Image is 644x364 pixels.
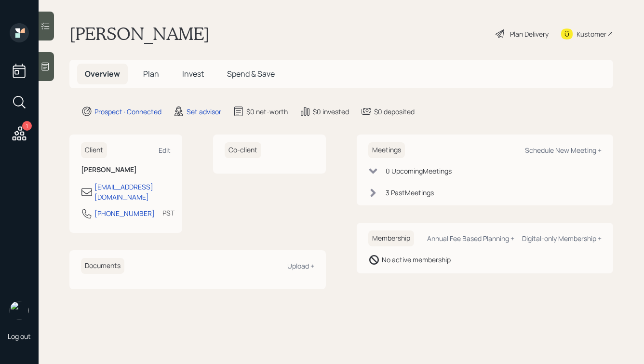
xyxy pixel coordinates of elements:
[85,68,120,79] span: Overview
[287,261,314,270] div: Upload +
[374,107,415,117] div: $0 deposited
[69,23,210,44] h1: [PERSON_NAME]
[81,166,171,174] h6: [PERSON_NAME]
[94,107,161,117] div: Prospect · Connected
[510,29,549,39] div: Plan Delivery
[386,166,452,176] div: 0 Upcoming Meeting s
[313,107,349,117] div: $0 invested
[227,68,275,79] span: Spend & Save
[81,142,107,158] h6: Client
[162,208,174,218] div: PST
[143,68,159,79] span: Plan
[386,188,434,198] div: 3 Past Meeting s
[187,107,221,117] div: Set advisor
[368,142,405,158] h6: Meetings
[225,142,261,158] h6: Co-client
[8,332,31,341] div: Log out
[427,234,514,243] div: Annual Fee Based Planning +
[522,234,602,243] div: Digital-only Membership +
[382,255,451,265] div: No active membership
[94,208,155,218] div: [PHONE_NUMBER]
[577,29,606,39] div: Kustomer
[182,68,204,79] span: Invest
[22,121,32,131] div: 1
[159,146,171,155] div: Edit
[368,230,414,246] h6: Membership
[81,258,124,274] h6: Documents
[94,182,171,202] div: [EMAIL_ADDRESS][DOMAIN_NAME]
[525,146,602,155] div: Schedule New Meeting +
[10,301,29,320] img: hunter_neumayer.jpg
[246,107,288,117] div: $0 net-worth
